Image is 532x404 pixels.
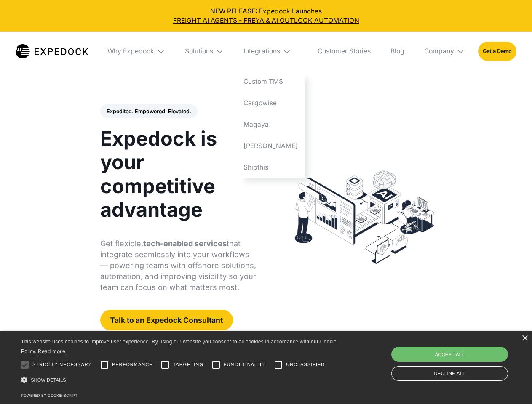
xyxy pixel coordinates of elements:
[178,32,230,71] div: Solutions
[424,47,454,56] div: Company
[100,238,257,293] p: Get flexible, that integrate seamlessly into your workflows — powering teams with offshore soluti...
[101,32,172,71] div: Why Expedock
[21,393,78,398] a: Powered by cookie-script
[32,361,92,368] span: Strictly necessary
[237,32,305,71] div: Integrations
[7,7,526,25] div: NEW RELEASE: Expedock Launches
[224,361,266,368] span: Functionality
[286,361,325,368] span: Unclassified
[237,93,305,114] a: Cargowise
[417,32,471,71] div: Company
[185,47,213,56] div: Solutions
[237,71,305,93] a: Custom TMS
[237,135,305,157] a: [PERSON_NAME]
[311,32,377,71] a: Customer Stories
[143,239,227,248] strong: tech-enabled services
[100,127,257,221] h1: Expedock is your competitive advantage
[384,32,411,71] a: Blog
[38,348,65,354] a: Read more
[392,313,532,404] iframe: Chat Widget
[7,16,526,25] a: FREIGHT AI AGENTS - FREYA & AI OUTLOOK AUTOMATION
[478,42,516,61] a: Get a Demo
[107,47,154,56] div: Why Expedock
[173,361,203,368] span: Targeting
[237,71,305,178] nav: Integrations
[237,114,305,135] a: Magaya
[243,47,280,56] div: Integrations
[100,310,233,330] a: Talk to an Expedock Consultant
[31,377,66,383] span: Show details
[21,375,340,386] div: Show details
[112,361,153,368] span: Performance
[21,339,337,354] span: This website uses cookies to improve user experience. By using our website you consent to all coo...
[237,157,305,178] a: Shipthis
